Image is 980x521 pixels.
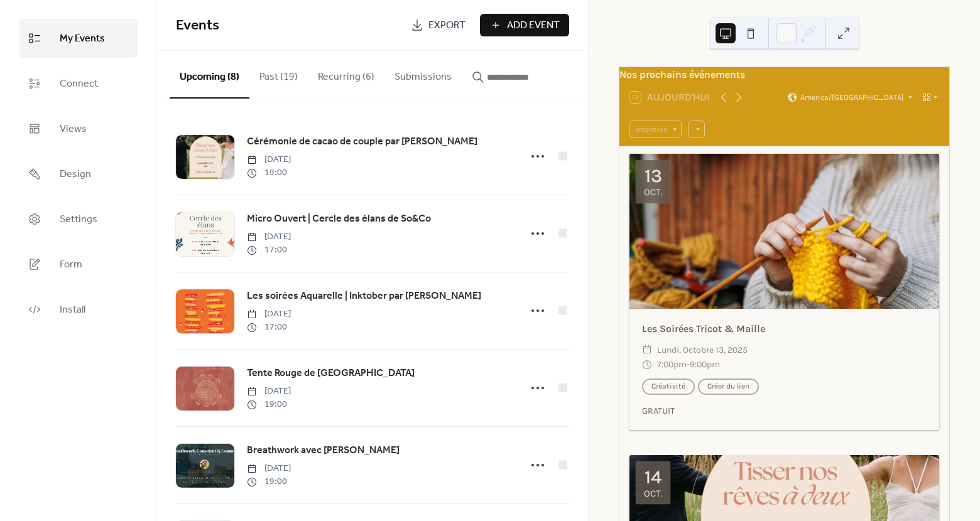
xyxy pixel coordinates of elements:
span: Settings [60,210,97,230]
span: 7:00pm [657,357,687,372]
a: Design [19,154,138,193]
a: Les soirées Aquarelle | Inktober par [PERSON_NAME] [247,288,481,304]
span: Tente Rouge de [GEOGRAPHIC_DATA] [247,366,415,381]
span: 9:00pm [690,357,720,372]
a: My Events [19,19,138,58]
span: Install [60,300,85,320]
button: Recurring (6) [308,51,384,97]
span: Events [176,12,219,40]
span: Design [60,164,91,185]
a: Connect [19,64,138,103]
span: 17:00 [247,321,291,334]
span: 19:00 [247,475,291,488]
span: Connect [60,74,98,94]
button: Add Event [480,14,569,36]
span: [DATE] [247,153,291,166]
span: Add Event [507,18,560,33]
div: ​ [642,357,652,372]
a: Tente Rouge de [GEOGRAPHIC_DATA] [247,365,415,382]
div: oct. [644,489,663,498]
div: GRATUIT [629,404,939,417]
span: Breathwork avec [PERSON_NAME] [247,443,400,458]
span: America/[GEOGRAPHIC_DATA] [800,94,903,101]
span: Cérémonie de cacao de couple par [PERSON_NAME] [247,134,477,149]
div: Nos prochains événements [619,67,949,82]
a: Breathwork avec [PERSON_NAME] [247,443,400,459]
span: Les soirées Aquarelle | Inktober par [PERSON_NAME] [247,289,481,304]
a: Micro Ouvert | Cercle des élans de So&Co [247,211,431,227]
span: [DATE] [247,462,291,475]
span: Micro Ouvert | Cercle des élans de So&Co [247,212,431,227]
a: Form [19,245,138,284]
span: Export [428,18,465,33]
button: Upcoming (8) [170,51,249,99]
a: Install [19,290,138,329]
span: - [687,357,690,372]
div: 14 [645,468,661,486]
span: 17:00 [247,244,291,257]
span: My Events [60,29,105,49]
button: Past (19) [249,51,308,97]
span: [DATE] [247,385,291,398]
a: Settings [19,200,138,239]
a: Views [19,109,138,148]
span: [DATE] [247,230,291,244]
span: lundi, octobre 13, 2025 [657,343,748,358]
a: Cérémonie de cacao de couple par [PERSON_NAME] [247,134,477,150]
span: Form [60,255,82,275]
span: 19:00 [247,166,291,180]
span: [DATE] [247,308,291,321]
div: Les Soirées Tricot & Maille [629,321,939,336]
div: oct. [644,188,663,197]
div: 13 [645,166,662,185]
span: 19:00 [247,398,291,411]
span: Views [60,119,87,139]
button: Submissions [384,51,462,97]
a: Export [401,14,475,36]
div: ​ [642,343,652,358]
